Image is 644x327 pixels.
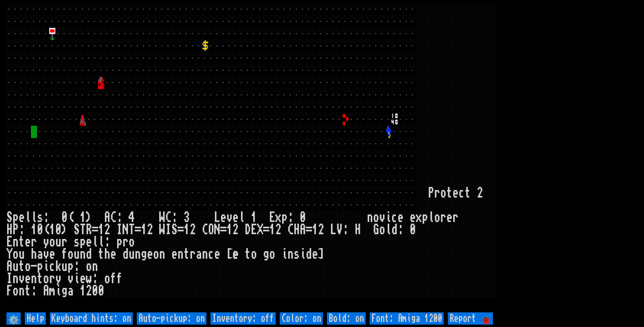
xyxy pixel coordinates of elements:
div: t [184,248,190,260]
div: e [214,248,220,260]
div: e [86,236,92,248]
div: o [86,260,92,273]
div: e [49,248,55,260]
div: I [6,273,13,285]
div: 1 [251,211,257,224]
div: o [68,248,74,260]
div: E [6,236,13,248]
div: 2 [86,285,92,297]
div: S [74,224,80,236]
div: = [178,224,184,236]
div: e [233,248,239,260]
div: N [123,224,129,236]
div: n [135,248,141,260]
div: Y [6,248,13,260]
div: f [110,273,116,285]
div: : [74,260,80,273]
input: Font: Amiga 1200 [370,312,444,325]
div: 0 [61,211,68,224]
div: t [19,260,25,273]
div: r [31,236,37,248]
div: 2 [275,224,281,236]
div: ] [318,248,324,260]
div: t [465,187,471,199]
div: o [104,273,110,285]
div: 4 [129,211,135,224]
div: 1 [226,224,233,236]
div: p [13,211,19,224]
div: r [440,211,446,224]
div: t [19,236,25,248]
div: e [80,273,86,285]
input: Help [25,312,46,325]
div: y [43,236,49,248]
div: L [330,224,336,236]
div: d [391,224,398,236]
div: e [446,211,453,224]
div: p [422,211,428,224]
div: i [385,211,391,224]
div: s [294,248,300,260]
input: Keyboard hints: on [50,312,133,325]
input: ⚙️ [6,312,21,325]
div: F [6,285,13,297]
div: r [434,187,440,199]
div: - [31,260,37,273]
div: h [31,248,37,260]
div: : [398,224,404,236]
div: X [257,224,263,236]
div: = [263,224,269,236]
div: i [300,248,306,260]
div: t [245,248,251,260]
div: 2 [104,224,110,236]
div: : [171,211,178,224]
div: C [110,211,116,224]
div: i [55,285,61,297]
div: e [312,248,318,260]
div: W [159,211,165,224]
div: r [190,248,196,260]
div: A [104,211,110,224]
div: H [6,224,13,236]
div: 1 [80,211,86,224]
div: V [336,224,343,236]
div: h [104,248,110,260]
div: u [74,248,80,260]
div: i [281,248,288,260]
div: l [428,211,434,224]
div: l [98,236,104,248]
div: l [385,224,391,236]
div: C [288,224,294,236]
div: a [196,248,202,260]
div: y [55,273,61,285]
div: o [373,211,379,224]
div: C [165,211,171,224]
div: d [123,248,129,260]
div: s [74,236,80,248]
div: = [220,224,226,236]
div: O [208,224,214,236]
div: n [202,248,208,260]
div: p [80,236,86,248]
div: t [25,285,31,297]
div: 2 [147,224,153,236]
div: e [171,248,178,260]
div: n [19,285,25,297]
div: L [214,211,220,224]
div: c [459,187,465,199]
div: e [220,211,226,224]
div: 1 [80,285,86,297]
div: : [288,211,294,224]
div: n [367,211,373,224]
div: 2 [190,224,196,236]
div: e [25,273,31,285]
div: c [49,260,55,273]
div: e [410,211,416,224]
div: v [68,273,74,285]
div: o [153,248,159,260]
div: n [288,248,294,260]
div: = [306,224,312,236]
div: o [379,224,385,236]
div: e [25,236,31,248]
div: o [43,273,49,285]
